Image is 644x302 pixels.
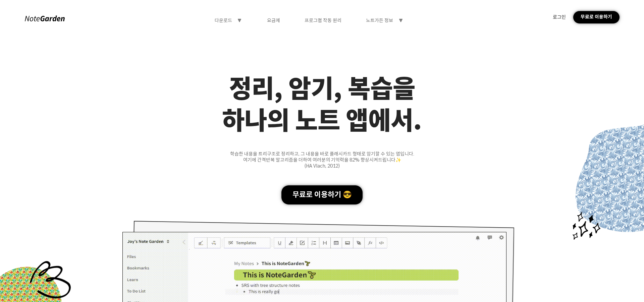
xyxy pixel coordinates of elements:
[553,14,566,20] div: 로그인
[281,185,363,204] div: 무료로 이용하기 😎
[215,17,232,23] div: 다운로드
[267,17,280,23] div: 요금제
[366,17,393,23] div: 노트가든 정보
[573,11,619,23] div: 무료로 이용하기
[305,17,341,23] div: 프로그램 작동 원리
